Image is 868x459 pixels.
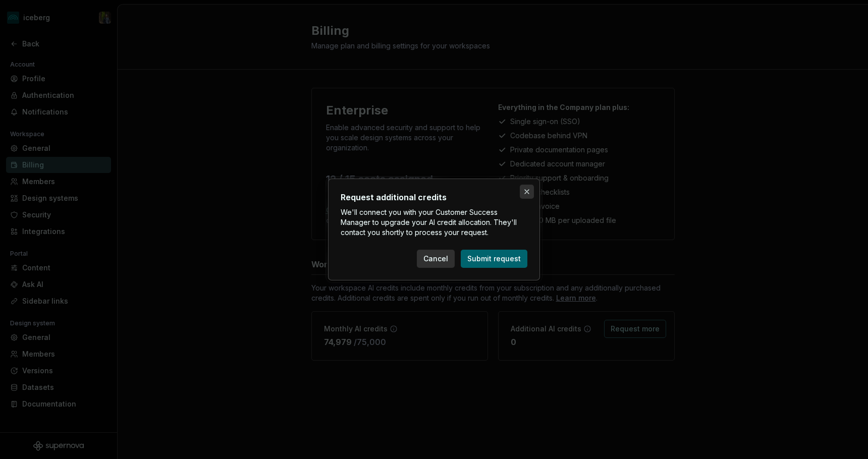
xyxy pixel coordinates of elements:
button: Cancel [417,250,455,268]
span: Cancel [423,254,448,264]
span: Submit request [467,254,521,264]
h2: Request additional credits [341,191,527,203]
p: We'll connect you with your Customer Success Manager to upgrade your AI credit allocation. They'l... [341,207,527,238]
button: Submit request [461,250,527,268]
